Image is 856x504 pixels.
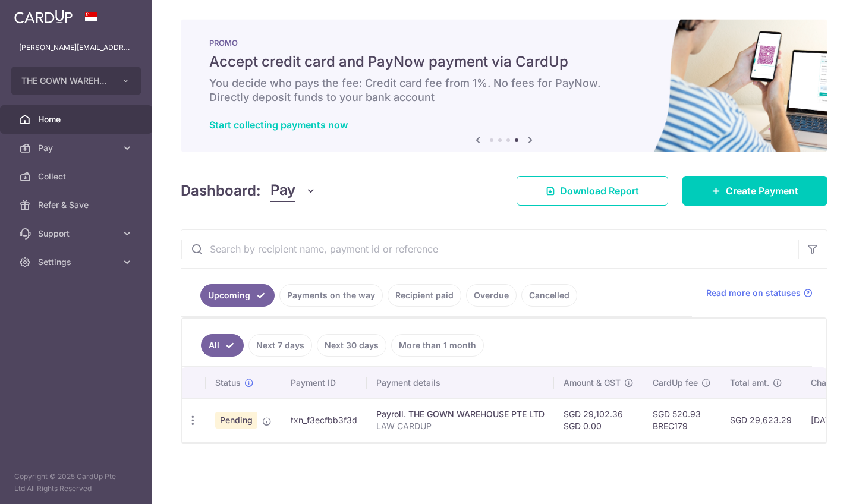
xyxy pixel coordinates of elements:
[643,398,720,442] td: SGD 520.93 BREC179
[21,75,109,87] span: THE GOWN WAREHOUSE PTE LTD
[726,184,798,198] span: Create Payment
[517,176,668,206] a: Download Report
[38,142,117,154] span: Pay
[706,287,801,299] span: Read more on statuses
[682,176,827,206] a: Create Payment
[181,19,827,152] img: paynow Banner
[209,76,799,105] h6: You decide who pays the fee: Credit card fee from 1%. No fees for PayNow. Directly deposit funds ...
[215,412,257,429] span: Pending
[209,52,799,71] h5: Accept credit card and PayNow payment via CardUp
[521,284,577,307] a: Cancelled
[215,377,241,389] span: Status
[279,284,383,307] a: Payments on the way
[209,38,799,48] p: PROMO
[209,119,348,131] a: Start collecting payments now
[317,334,386,357] a: Next 30 days
[270,179,316,202] button: Pay
[14,10,73,24] img: CardUp
[181,180,261,201] h4: Dashboard:
[248,334,312,357] a: Next 7 days
[281,398,367,442] td: txn_f3ecfbb3f3d
[730,377,769,389] span: Total amt.
[560,184,639,198] span: Download Report
[200,284,275,307] a: Upcoming
[281,367,367,398] th: Payment ID
[38,256,117,268] span: Settings
[388,284,461,307] a: Recipient paid
[466,284,517,307] a: Overdue
[11,67,141,95] button: THE GOWN WAREHOUSE PTE LTD
[391,334,484,357] a: More than 1 month
[554,398,643,442] td: SGD 29,102.36 SGD 0.00
[201,334,244,357] a: All
[38,171,117,182] span: Collect
[376,408,545,420] div: Payroll. THE GOWN WAREHOUSE PTE LTD
[367,367,554,398] th: Payment details
[19,42,133,53] p: [PERSON_NAME][EMAIL_ADDRESS][DOMAIN_NAME]
[38,114,117,125] span: Home
[38,199,117,211] span: Refer & Save
[720,398,801,442] td: SGD 29,623.29
[376,420,545,432] p: LAW CARDUP
[270,179,295,202] span: Pay
[653,377,698,389] span: CardUp fee
[38,228,117,240] span: Support
[181,230,798,268] input: Search by recipient name, payment id or reference
[706,287,813,299] a: Read more on statuses
[564,377,621,389] span: Amount & GST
